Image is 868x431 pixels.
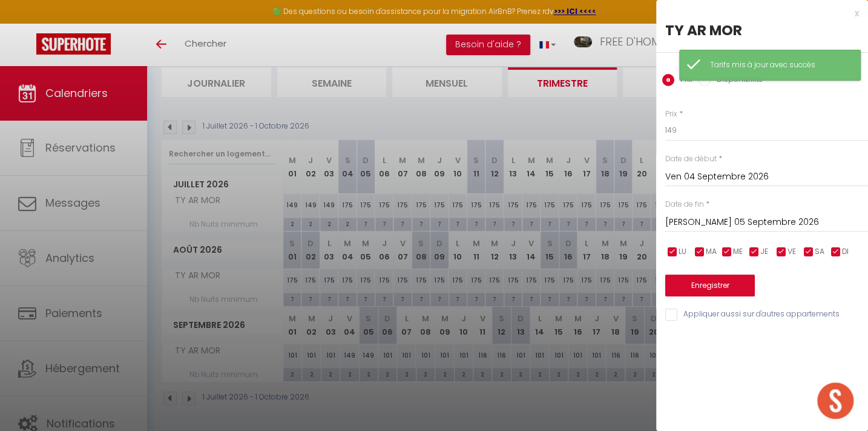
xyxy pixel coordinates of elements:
label: Date de fin [665,199,704,210]
span: ME [733,246,743,258]
span: SA [815,246,824,258]
span: VE [787,246,796,258]
span: DI [842,246,849,258]
label: Prix [674,74,692,87]
span: MA [706,246,717,258]
label: Prix [665,109,677,120]
button: Enregistrer [665,275,755,296]
label: Date de début [665,153,717,165]
div: TY AR MOR [665,21,859,40]
div: Ouvrir le chat [817,383,853,419]
div: Tarifs mis à jour avec succès [710,59,848,71]
span: LU [679,246,686,258]
div: x [656,6,859,21]
span: JE [760,246,768,258]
